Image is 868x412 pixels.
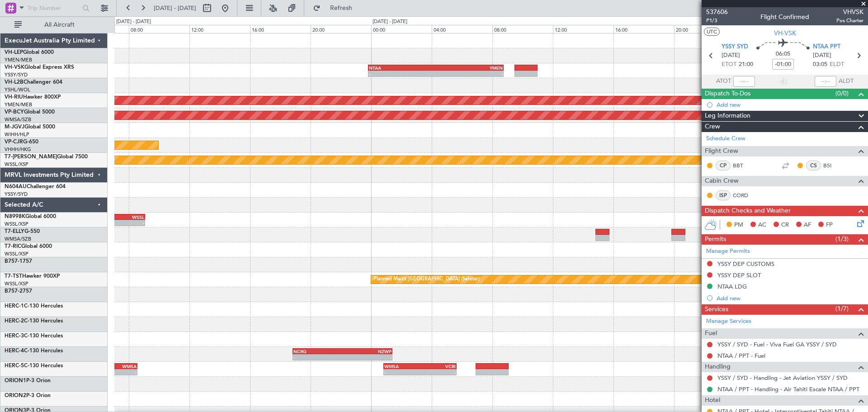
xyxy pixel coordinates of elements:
span: VH-RIU [5,95,23,100]
span: B757-2 [5,289,23,294]
span: 03:05 [813,60,827,69]
a: N604AUChallenger 604 [5,184,66,189]
div: - [106,369,137,375]
div: NTAA LDG [717,283,747,290]
a: CORD [733,191,753,199]
a: YMEN/MEB [5,101,32,108]
div: - [293,355,343,360]
div: NZWP [342,349,392,354]
span: ORION2 [5,393,26,398]
span: N8998K [5,214,25,219]
span: M-JGVJ [5,124,24,130]
span: Crew [705,122,720,132]
span: All Aircraft [24,22,95,28]
div: 16:00 [613,25,674,33]
a: ORION2P-3 Orion [5,393,51,398]
a: BBT [733,161,753,170]
a: T7-TSTHawker 900XP [5,274,60,279]
span: Flight Crew [705,146,738,156]
span: ATOT [716,77,731,86]
input: Trip Number [28,1,80,15]
a: VP-BCYGlobal 5000 [5,109,55,115]
div: NCRG [293,349,343,354]
div: Flight Confirmed [760,12,809,22]
div: [DATE] - [DATE] [373,18,407,26]
span: [DATE] [813,51,831,60]
a: Manage Services [706,317,751,326]
a: HERC-5C-130 Hercules [5,363,63,369]
div: - [384,369,420,375]
div: CP [716,161,731,170]
span: Pos Charter [836,17,863,24]
a: WMSA/SZB [5,116,31,123]
div: 20:00 [311,25,371,33]
a: M-JGVJGlobal 5000 [5,124,55,130]
span: AF [804,221,811,230]
div: 08:00 [492,25,553,33]
span: [DATE] [722,51,740,60]
a: YSSY/SYD [5,191,28,198]
span: ORION1 [5,378,26,384]
span: (1/3) [835,234,849,244]
a: VH-LEPGlobal 6000 [5,50,54,55]
span: ALDT [839,77,854,86]
div: NTAA [369,65,436,71]
span: T7-RIC [5,244,21,249]
div: Planned Maint [GEOGRAPHIC_DATA] (Seletar) [373,273,480,286]
a: Schedule Crew [706,134,745,143]
a: T7-RICGlobal 6000 [5,244,52,249]
div: - [436,71,503,76]
div: 12:00 [189,25,250,33]
a: ORION1P-3 Orion [5,378,51,384]
span: Fuel [705,328,717,339]
div: - [420,369,456,375]
span: VH-VSK [5,65,24,70]
div: WMSA [106,364,137,369]
a: NTAA / PPT - Fuel [717,352,765,360]
span: YSSY SYD [722,43,748,52]
a: VHHH/HKG [5,146,31,153]
a: WSSL/XSP [5,221,28,227]
span: Dispatch Checks and Weather [705,206,791,216]
span: VH-L2B [5,80,24,85]
button: Refresh [309,1,363,15]
div: - [342,355,392,360]
span: Hotel [705,395,720,406]
div: ISP [716,190,731,200]
div: - [369,71,436,76]
a: B757-1757 [5,259,32,264]
a: HERC-4C-130 Hercules [5,348,63,354]
a: VH-RIUHawker 800XP [5,95,61,100]
span: HERC-2 [5,318,24,324]
span: 21:00 [739,60,753,69]
span: FP [826,221,833,230]
span: 06:05 [776,50,790,59]
span: T7-TST [5,274,22,279]
div: YMEN [436,65,503,71]
a: WIHH/HLP [5,131,29,138]
div: VCRI [420,364,456,369]
a: YSSY / SYD - Fuel - Viva Fuel GA YSSY / SYD [717,341,837,348]
span: (0/0) [835,89,849,98]
span: B757-1 [5,259,23,264]
input: --:-- [733,76,755,87]
a: HERC-2C-130 Hercules [5,318,63,324]
div: Add new [717,101,863,109]
a: WSSL/XSP [5,161,28,168]
span: HERC-1 [5,303,24,309]
span: [DATE] - [DATE] [154,4,196,12]
span: VP-CJR [5,139,23,145]
a: YSSY / SYD - Handling - Jet Aviation YSSY / SYD [717,374,848,382]
span: Dispatch To-Dos [705,89,750,99]
a: HERC-3C-130 Hercules [5,333,63,339]
span: (1/7) [835,304,849,313]
a: Manage Permits [706,247,750,256]
span: P1/3 [706,17,728,24]
div: 12:00 [553,25,613,33]
span: VH-VSK [774,28,796,38]
a: WSSL/XSP [5,280,28,287]
div: - [120,220,144,226]
div: WSSL [120,214,144,220]
span: PM [734,221,743,230]
button: UTC [704,28,720,36]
